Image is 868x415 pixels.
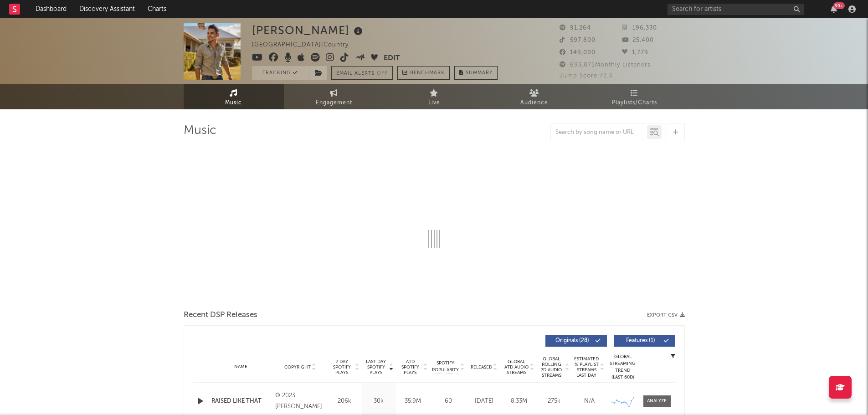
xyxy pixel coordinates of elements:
[471,364,492,370] span: Released
[545,335,607,347] button: Originals(28)
[560,62,651,68] span: 693,875 Monthly Listeners
[275,390,325,412] div: © 2023 [PERSON_NAME]
[551,338,593,343] span: Originals ( 28 )
[211,364,271,370] div: Name
[432,360,459,374] span: Spotify Popularity
[833,2,845,9] div: 99 +
[469,397,499,406] div: [DATE]
[252,40,359,51] div: [GEOGRAPHIC_DATA] | Country
[539,397,570,406] div: 275k
[647,313,685,318] button: Export CSV
[284,364,311,370] span: Copyright
[330,397,360,406] div: 206k
[574,356,599,378] span: Estimated % Playlist Streams Last Day
[184,84,284,109] a: Music
[504,359,529,375] span: Global ATD Audio Streams
[330,359,354,375] span: 7 Day Spotify Plays
[454,66,498,80] button: Summary
[364,359,388,375] span: Last Day Spotify Plays
[668,4,804,15] input: Search for artists
[397,66,450,80] a: Benchmark
[432,397,464,406] div: 60
[428,97,440,108] span: Live
[574,397,605,406] div: N/A
[252,66,309,80] button: Tracking
[211,397,271,406] a: RAISED LIKE THAT
[377,71,388,76] em: Off
[612,97,657,108] span: Playlists/Charts
[284,84,384,109] a: Engagement
[316,97,352,108] span: Engagement
[560,25,591,31] span: 91,264
[560,50,596,56] span: 149,000
[225,97,242,108] span: Music
[614,335,675,347] button: Features(1)
[831,5,837,13] button: 99+
[585,84,685,109] a: Playlists/Charts
[384,84,484,109] a: Live
[410,68,445,79] span: Benchmark
[620,338,662,343] span: Features ( 1 )
[398,359,422,375] span: ATD Spotify Plays
[466,71,493,76] span: Summary
[622,25,657,31] span: 196,330
[520,97,548,108] span: Audience
[184,310,257,321] span: Recent DSP Releases
[560,73,612,79] span: Jump Score: 72.3
[364,397,394,406] div: 30k
[384,53,400,64] button: Edit
[622,37,654,43] span: 25,400
[622,50,648,56] span: 1,779
[331,66,393,80] button: Email AlertsOff
[560,37,596,43] span: 597,800
[551,129,647,136] input: Search by song name or URL
[504,397,534,406] div: 8.33M
[398,397,428,406] div: 35.9M
[609,354,637,381] div: Global Streaming Trend (Last 60D)
[252,23,365,38] div: [PERSON_NAME]
[539,356,564,378] span: Global Rolling 7D Audio Streams
[484,84,585,109] a: Audience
